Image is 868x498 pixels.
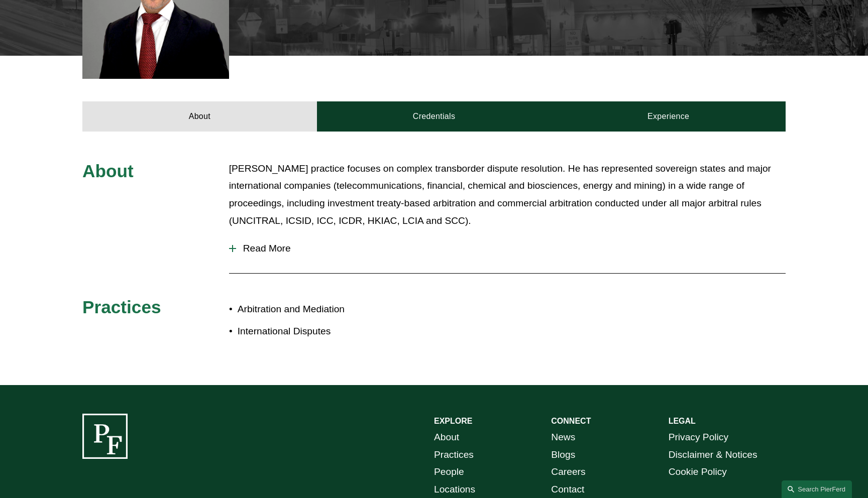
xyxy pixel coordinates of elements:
a: Privacy Policy [669,429,728,446]
a: Cookie Policy [669,463,727,481]
a: Blogs [551,446,575,464]
a: Disclaimer & Notices [669,446,757,464]
strong: EXPLORE [434,417,472,425]
span: About [82,161,134,181]
a: About [434,429,459,446]
p: [PERSON_NAME] practice focuses on complex transborder dispute resolution. He has represented sove... [229,160,786,229]
a: News [551,429,575,446]
strong: LEGAL [669,417,696,425]
span: Practices [82,297,161,317]
a: Careers [551,463,585,481]
a: Practices [434,446,474,464]
a: Search this site [782,480,852,498]
a: Credentials [317,101,552,132]
strong: CONNECT [551,417,591,425]
button: Read More [229,235,786,262]
a: People [434,463,464,481]
a: About [82,101,317,132]
p: International Disputes [238,323,434,340]
p: Arbitration and Mediation [238,301,434,318]
span: Read More [236,243,786,254]
a: Experience [551,101,786,132]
